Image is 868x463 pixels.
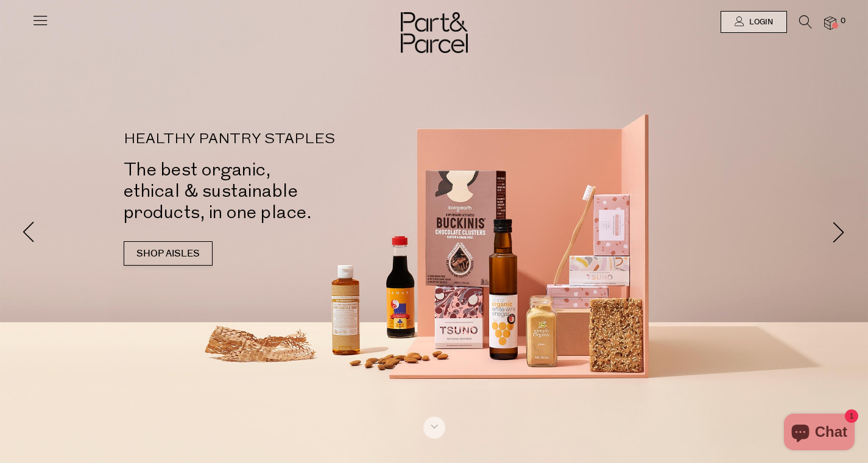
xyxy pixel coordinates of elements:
a: SHOP AISLES [124,241,213,266]
img: Part&Parcel [401,12,468,53]
inbox-online-store-chat: Shopify online store chat [780,414,858,453]
span: 0 [838,16,849,27]
a: Login [721,11,787,33]
a: 0 [824,16,836,29]
h2: The best organic, ethical & sustainable products, in one place. [124,159,453,223]
span: Login [746,17,773,27]
p: HEALTHY PANTRY STAPLES [124,132,453,147]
